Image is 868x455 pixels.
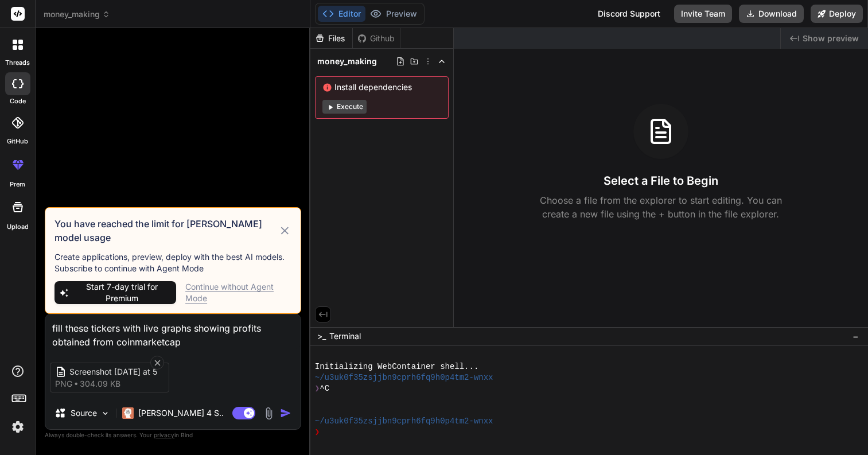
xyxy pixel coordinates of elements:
span: money_making [44,9,110,20]
span: Terminal [329,330,361,342]
h3: Select a File to Begin [604,173,718,189]
label: prem [10,180,25,189]
div: Github [353,33,400,44]
span: ❯ [315,427,320,438]
img: icon [280,407,291,419]
span: Start 7-day trial for Premium [72,281,172,304]
textarea: fill these tickers with live graphs showing profits obtained from coinmarketcap [45,314,301,349]
button: Execute [322,100,367,114]
p: Source [71,407,97,419]
h3: You have reached the limit for [PERSON_NAME] model usage [55,217,278,244]
button: Download [739,5,804,23]
span: ^C [320,383,329,394]
label: threads [5,58,30,68]
div: Discord Support [591,5,667,23]
button: Start 7-day trial for Premium [55,281,176,304]
span: privacy [154,431,174,438]
span: ~/u3uk0f35zsjjbn9cprh6fq9h0p4tm2-wnxx [315,416,493,427]
label: Upload [7,222,29,232]
label: code [10,96,26,106]
span: Show preview [803,33,859,44]
span: Initializing WebContainer shell... [315,361,478,372]
div: Files [310,33,352,44]
span: money_making [317,56,377,67]
img: Claude 4 Sonnet [122,407,134,419]
span: png [55,378,72,390]
span: − [853,330,859,342]
img: settings [8,417,28,437]
img: Pick Models [100,409,110,418]
span: ~/u3uk0f35zsjjbn9cprh6fq9h0p4tm2-wnxx [315,372,493,383]
span: ❯ [315,383,320,394]
span: Install dependencies [322,81,441,93]
p: Choose a file from the explorer to start editing. You can create a new file using the + button in... [532,193,789,221]
div: Continue without Agent Mode [185,281,291,304]
button: Editor [318,6,365,22]
img: attachment [262,407,275,420]
p: Create applications, preview, deploy with the best AI models. Subscribe to continue with Agent Mode [55,251,291,274]
label: GitHub [7,137,28,146]
button: − [850,327,861,345]
button: Deploy [811,5,863,23]
span: 304.09 KB [80,378,120,390]
span: >_ [317,330,326,342]
button: Preview [365,6,422,22]
p: [PERSON_NAME] 4 S.. [138,407,224,419]
button: Invite Team [674,5,732,23]
span: Screenshot [DATE] at 5 [69,366,161,378]
p: Always double-check its answers. Your in Bind [45,430,301,441]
